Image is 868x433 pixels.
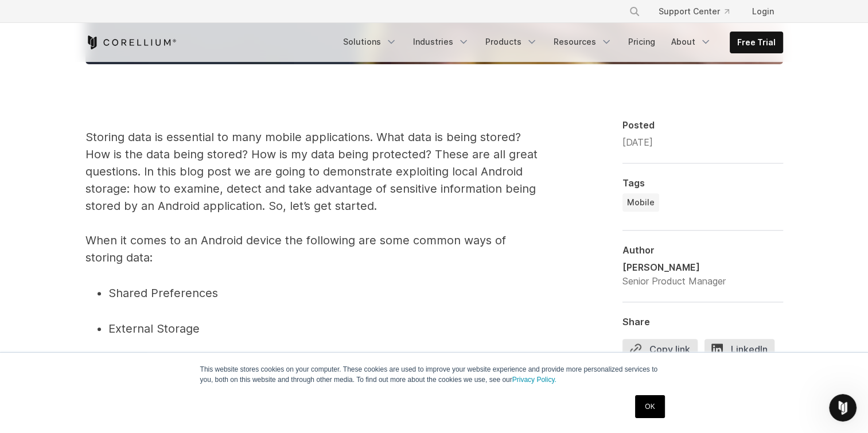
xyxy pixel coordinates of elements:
[622,339,698,360] button: Copy link
[635,395,664,418] a: OK
[547,32,619,52] a: Resources
[406,32,476,52] a: Industries
[108,284,544,302] p: Shared Preferences
[622,274,726,288] div: Senior Product Manager
[622,193,659,212] a: Mobile
[108,320,544,337] p: External Storage
[621,32,662,52] a: Pricing
[649,1,738,22] a: Support Center
[704,339,781,364] a: LinkedIn
[624,1,645,22] button: Search
[622,136,653,148] span: [DATE]
[85,128,544,266] p: Storing data is essential to many mobile applications. What data is being stored? How is the data...
[730,32,783,53] a: Free Trial
[622,244,783,256] div: Author
[622,260,726,274] div: [PERSON_NAME]
[336,32,783,53] div: Navigation Menu
[622,177,783,189] div: Tags
[336,32,404,52] a: Solutions
[622,316,783,327] div: Share
[512,376,556,384] a: Privacy Policy.
[85,36,177,49] a: Corellium Home
[704,339,774,360] span: LinkedIn
[664,32,718,52] a: About
[627,197,655,208] span: Mobile
[622,119,783,131] div: Posted
[615,1,783,22] div: Navigation Menu
[743,1,783,22] a: Login
[829,394,857,422] iframe: Intercom live chat
[200,364,668,385] p: This website stores cookies on your computer. These cookies are used to improve your website expe...
[478,32,544,52] a: Products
